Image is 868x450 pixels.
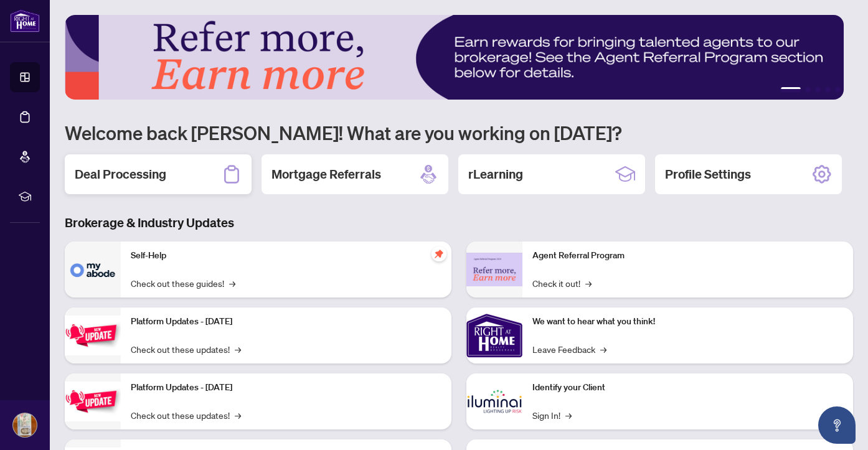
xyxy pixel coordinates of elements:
a: Check out these updates!→ [131,408,241,422]
span: → [600,342,606,356]
a: Sign In!→ [532,408,572,422]
button: 2 [806,87,811,92]
img: Agent Referral Program [466,253,522,287]
img: Slide 0 [65,15,844,100]
p: We want to hear what you think! [532,315,843,329]
a: Check out these guides!→ [131,276,235,290]
img: logo [10,9,40,32]
a: Leave Feedback→ [532,342,606,356]
p: Platform Updates - [DATE] [131,315,441,329]
img: We want to hear what you think! [466,307,522,363]
button: Open asap [818,406,856,444]
span: → [565,408,572,422]
h2: Mortgage Referrals [271,166,381,183]
p: Identify your Client [532,381,843,395]
button: 4 [826,87,831,92]
h2: rLearning [468,166,523,183]
img: Platform Updates - July 21, 2025 [65,316,121,355]
h2: Deal Processing [75,166,166,183]
span: → [585,276,592,290]
span: → [235,342,241,356]
button: 5 [836,87,841,92]
p: Platform Updates - [DATE] [131,381,441,395]
span: → [235,408,241,422]
img: Identify your Client [466,373,522,429]
p: Agent Referral Program [532,249,843,263]
a: Check out these updates!→ [131,342,241,356]
img: Profile Icon [13,413,37,437]
button: 3 [816,87,821,92]
h3: Brokerage & Industry Updates [65,214,853,232]
span: pushpin [432,246,446,261]
button: 1 [781,87,801,92]
img: Platform Updates - July 8, 2025 [65,382,121,421]
h1: Welcome back [PERSON_NAME]! What are you working on [DATE]? [65,121,853,144]
a: Check it out!→ [532,276,592,290]
span: → [229,276,235,290]
img: Self-Help [65,241,121,298]
h2: Profile Settings [665,166,751,183]
p: Self-Help [131,249,441,263]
